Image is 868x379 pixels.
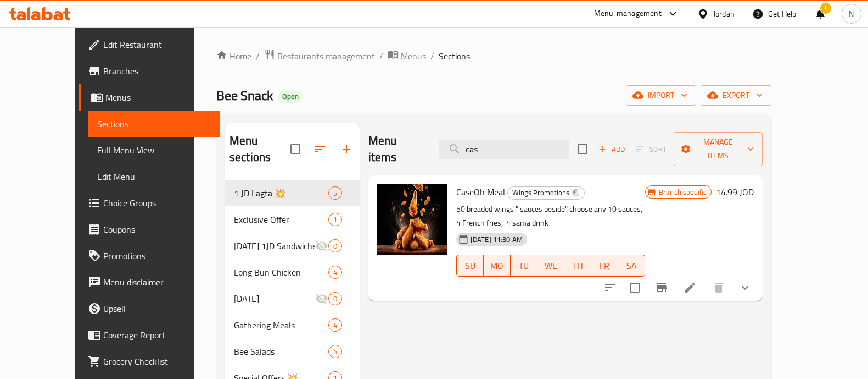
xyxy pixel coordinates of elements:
span: Promotions [103,249,211,262]
li: / [430,50,434,63]
span: Open [278,92,303,101]
div: Gathering Meals4 [225,312,360,338]
span: Exclusive Offer [234,213,328,226]
h2: Menu sections [229,133,290,166]
div: Ramadan 1JD Sandwiches [234,239,315,252]
a: Grocery Checklist [79,348,220,375]
span: Coverage Report [103,328,211,342]
a: Branches [79,58,220,84]
span: Manage items [682,135,754,163]
span: SA [623,258,641,274]
button: SU [456,255,484,277]
div: Exclusive Offer1 [225,206,360,233]
span: MO [488,258,506,274]
div: 1 JD Lagta 💥 [234,186,328,200]
div: Bee Salads4 [225,338,360,365]
svg: Inactive section [315,292,328,305]
span: [DATE] 1JD Sandwiches [234,239,315,252]
span: Menu disclaimer [103,276,211,289]
div: [DATE]0 [225,285,360,312]
span: WE [542,258,560,274]
span: Sort sections [307,136,333,162]
span: 4 [329,347,341,357]
span: Select all sections [284,138,307,161]
span: Edit Restaurant [103,38,211,51]
div: Long Bun Chicken4 [225,259,360,285]
a: Coupons [79,216,220,243]
div: 1 JD Lagta 💥5 [225,180,360,206]
div: items [328,213,342,226]
a: Menus [388,49,426,63]
span: 0 [329,294,341,304]
p: 50 breaded wings " sauces beside" choose any 10 sauces, 4 French fries, 4 sama drink [456,202,645,230]
a: Full Menu View [88,137,220,163]
span: Coupons [103,223,211,236]
button: import [626,85,696,106]
span: Long Bun Chicken [234,266,328,279]
span: TU [515,258,533,274]
span: Edit Menu [97,170,211,183]
a: Edit Menu [88,163,220,190]
span: Select to update [623,276,646,299]
span: Restaurants management [277,50,375,63]
span: Sections [97,117,211,130]
span: Bee Salads [234,345,328,358]
span: 4 [329,320,341,331]
div: Open [278,90,303,103]
span: Grocery Checklist [103,355,211,368]
div: items [328,186,342,200]
li: / [379,50,383,63]
a: Choice Groups [79,190,220,216]
span: Add item [594,141,629,158]
span: Wings Promotions 🐔 [508,186,584,199]
div: items [328,345,342,358]
button: show more [732,274,758,301]
button: sort-choices [597,274,623,301]
a: Upsell [79,295,220,322]
div: items [328,239,342,252]
div: Ramadan [234,292,315,305]
span: export [709,89,763,102]
span: Branch specific [654,187,711,197]
h6: 14.99 JOD [716,184,754,200]
h2: Menu items [368,133,426,166]
button: delete [705,274,732,301]
span: Upsell [103,302,211,315]
a: Home [216,50,251,63]
a: Menus [79,84,220,111]
span: 1 [329,215,341,225]
a: Menu disclaimer [79,269,220,295]
span: 0 [329,241,341,251]
a: Promotions [79,243,220,269]
span: Choice Groups [103,196,211,210]
button: Add section [333,136,360,162]
button: export [701,85,771,106]
svg: Show Choices [738,281,752,294]
span: Select section [571,138,594,161]
div: [DATE] 1JD Sandwiches0 [225,233,360,259]
span: Select section first [629,141,674,158]
span: Add [597,143,626,156]
a: Sections [88,111,220,137]
button: TU [511,255,537,277]
a: Coverage Report [79,322,220,348]
span: Gathering Meals [234,318,328,332]
span: SU [461,258,479,274]
svg: Inactive section [315,239,328,252]
a: Edit Restaurant [79,31,220,58]
button: WE [537,255,564,277]
span: Menus [401,50,426,63]
li: / [256,50,260,63]
span: CaseOh Meal [456,184,505,200]
div: Jordan [713,8,735,20]
span: Full Menu View [97,144,211,157]
a: Edit menu item [684,281,697,294]
input: search [439,140,569,159]
div: items [328,318,342,332]
span: Branches [103,64,211,78]
div: items [328,266,342,279]
span: Menus [105,91,211,104]
button: TH [564,255,591,277]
